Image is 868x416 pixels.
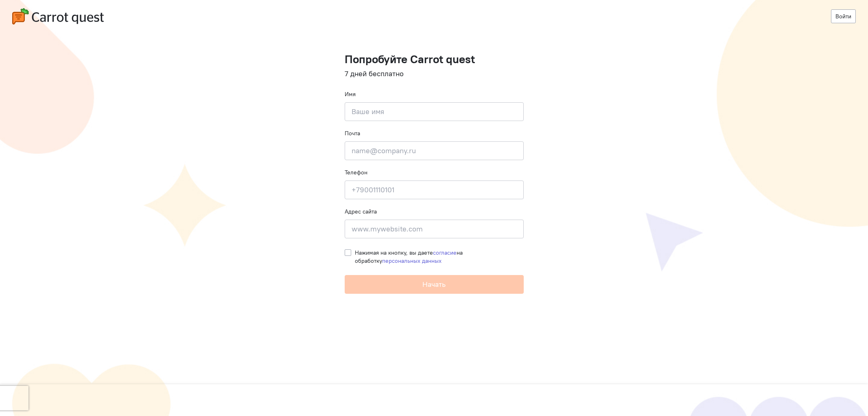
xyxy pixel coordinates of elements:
[345,168,367,176] label: Телефон
[422,280,446,289] span: Начать
[345,207,377,216] label: Адрес сайта
[345,90,356,98] label: Имя
[345,180,524,199] input: +79001110101
[345,102,524,121] input: Ваше имя
[345,70,524,78] h4: 7 дней бесплатно
[382,257,442,264] a: персональных данных
[345,141,524,160] input: name@company.ru
[433,249,457,256] a: согласие
[345,53,524,66] h1: Попробуйте Carrot quest
[345,220,524,238] input: www.mywebsite.com
[345,129,360,137] label: Почта
[345,275,524,294] button: Начать
[12,8,104,24] img: carrot-quest-logo.svg
[355,249,463,264] span: Нажимая на кнопку, вы даете на обработку
[831,9,856,23] a: Войти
